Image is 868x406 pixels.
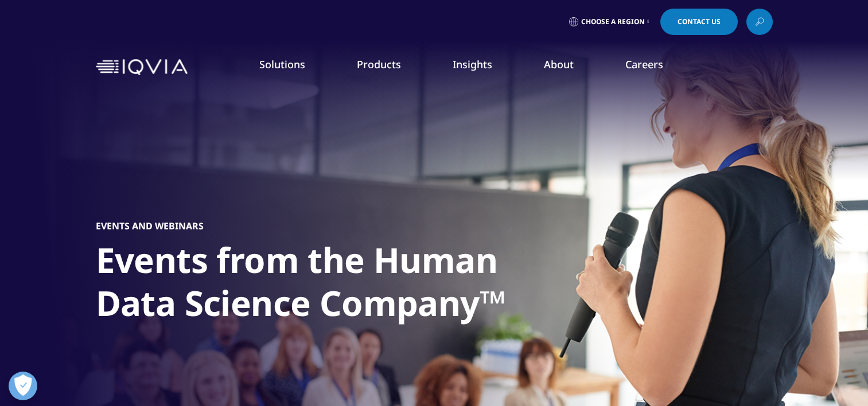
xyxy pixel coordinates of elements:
[581,17,645,26] span: Choose a Region
[544,57,574,71] a: About
[96,220,204,232] h5: Events and Webinars
[357,57,401,71] a: Products
[9,372,37,400] button: Abrir preferencias
[678,18,721,25] span: Contact Us
[453,57,492,71] a: Insights
[660,9,738,35] a: Contact Us
[259,57,305,71] a: Solutions
[96,59,188,76] img: IQVIA Healthcare Information Technology and Pharma Clinical Research Company
[192,40,773,94] nav: Primary
[625,57,663,71] a: Careers
[96,239,526,331] h1: Events from the Human Data Science Company™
